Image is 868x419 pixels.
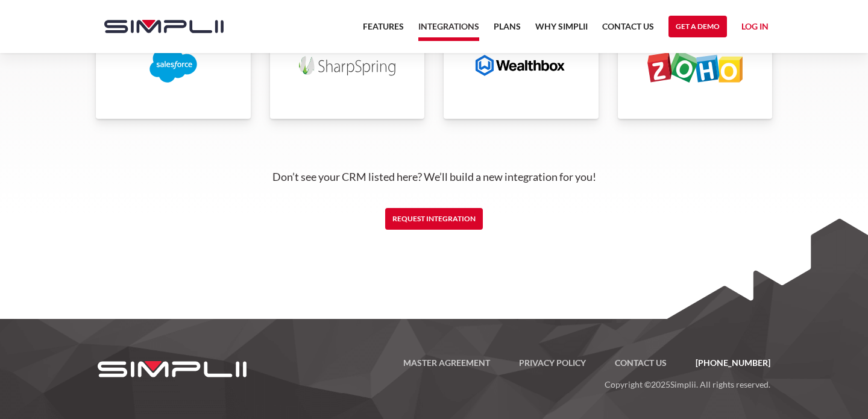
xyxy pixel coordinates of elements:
[741,19,769,37] a: Log in
[363,19,404,41] a: Features
[668,16,727,37] a: Get a Demo
[389,356,505,370] a: Master Agreement
[600,356,681,370] a: Contact US
[104,20,224,33] img: Simplii
[269,370,770,392] p: Copyright © Simplii. All rights reserved.
[535,19,588,41] a: Why Simplii
[602,19,654,41] a: Contact US
[505,356,600,370] a: Privacy Policy
[681,356,770,370] a: [PHONE_NUMBER]
[651,379,670,389] span: 2025
[385,208,483,230] a: Request Integration
[418,19,479,41] a: Integrations
[494,19,521,41] a: Plans
[92,169,776,184] p: Don’t see your CRM listed here? We’ll build a new integration for you!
